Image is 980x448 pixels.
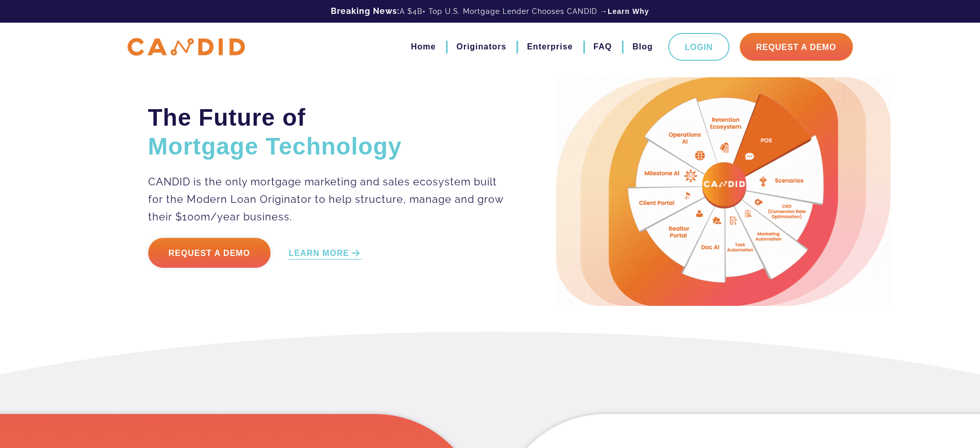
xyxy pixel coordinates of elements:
[331,6,400,16] b: Breaking News:
[289,248,362,260] a: LEARN MORE
[148,103,505,161] h2: The Future of
[148,238,271,268] a: Request a Demo
[608,6,649,16] a: Learn Why
[411,38,436,56] a: Home
[527,38,573,56] a: Enterprise
[594,38,612,56] a: FAQ
[456,38,506,56] a: Originators
[148,173,505,226] p: CANDID is the only mortgage marketing and sales ecosystem built for the Modern Loan Originator to...
[632,38,653,56] a: Blog
[128,38,245,56] img: CANDID APP
[668,33,729,61] a: Login
[148,133,402,160] span: Mortgage Technology
[556,77,890,306] img: Candid Hero Image
[740,33,853,61] a: Request A Demo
